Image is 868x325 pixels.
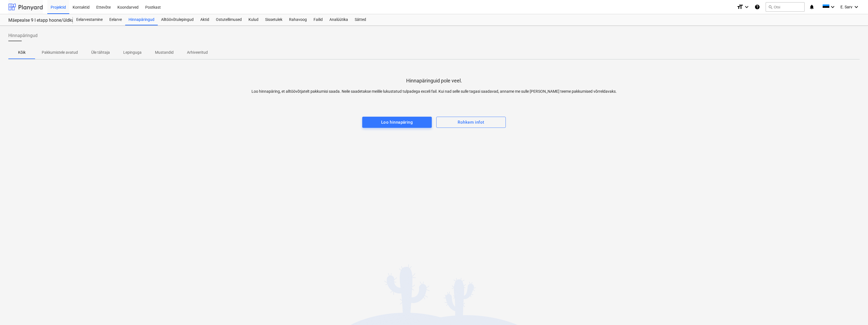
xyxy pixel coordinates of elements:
[155,50,174,55] p: Mustandid
[326,14,351,25] a: Analüütika
[362,117,432,128] button: Loo hinnapäring
[743,4,750,10] i: keyboard_arrow_down
[853,4,860,10] i: keyboard_arrow_down
[187,50,208,55] p: Arhiveeritud
[106,14,125,25] a: Eelarve
[310,14,326,25] a: Failid
[381,119,413,126] div: Loo hinnapäring
[840,298,868,325] iframe: Chat Widget
[123,50,142,55] p: Lepinguga
[213,14,245,25] a: Ostutellimused
[125,14,158,25] a: Hinnapäringud
[262,14,286,25] a: Sissetulek
[809,4,815,10] i: notifications
[286,14,310,25] a: Rahavoog
[737,4,743,10] i: format_size
[351,14,369,25] a: Sätted
[8,18,66,23] div: Mäepealse 9 I etapp hoone/üldkulud//maatööd (2101988//2101671)
[91,50,110,55] p: Üle tähtaja
[766,2,805,12] button: Otsi
[406,77,462,84] p: Hinnapäringuid pole veel.
[15,50,28,55] p: Kõik
[458,119,484,126] div: Rohkem infot
[197,14,213,25] a: Aktid
[158,14,197,25] a: Alltöövõtulepingud
[8,32,38,39] span: Hinnapäringud
[245,14,262,25] a: Kulud
[42,50,78,55] p: Pakkumistele avatud
[840,5,852,9] span: E. Sarv
[754,4,760,10] i: Abikeskus
[436,117,506,128] button: Rohkem infot
[768,5,773,9] span: search
[73,14,106,25] a: Eelarvestamine
[221,89,647,94] p: Loo hinnapäring, et alltöövõtjatelt pakkumisi saada. Neile saadetakse meilile lukustatud tulpadeg...
[829,4,836,10] i: keyboard_arrow_down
